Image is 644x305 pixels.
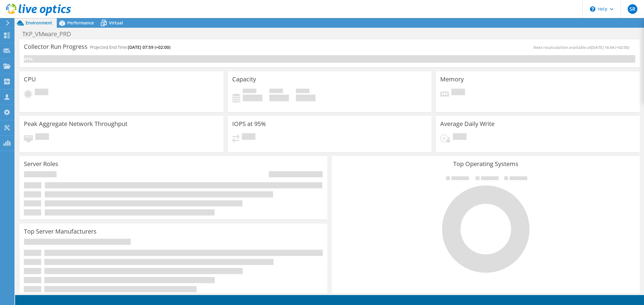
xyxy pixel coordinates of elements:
span: Environment [26,20,52,26]
span: Pending [451,89,465,97]
span: SR [628,4,637,14]
h4: 0 GiB [269,95,289,101]
h3: Server Roles [24,161,58,167]
span: Used [243,89,256,95]
span: Pending [35,89,48,97]
h3: Top Operating Systems [336,161,635,167]
h1: TKP_VMware_PRD [20,31,80,37]
span: Pending [453,133,466,141]
span: Free [269,89,283,95]
h3: IOPS at 95% [232,121,266,127]
h3: Peak Aggregate Network Throughput [24,121,127,127]
span: Next recalculation available at [533,45,632,50]
span: Total [296,89,309,95]
svg: \n [590,6,595,12]
h3: Memory [440,76,464,83]
h3: CPU [24,76,36,83]
h4: 0 GiB [296,95,316,101]
h3: Capacity [232,76,256,83]
h3: Top Server Manufacturers [24,228,97,235]
span: [DATE] 07:59 (+02:00) [128,44,170,50]
h4: Projected End Time: [90,44,170,51]
span: Pending [242,133,255,141]
h4: 0 GiB [243,95,262,101]
span: Pending [35,133,49,141]
span: Performance [67,20,94,26]
h3: Average Daily Write [440,121,495,127]
span: Virtual [109,20,123,26]
span: [DATE] 16:04 (+02:00) [591,45,629,50]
